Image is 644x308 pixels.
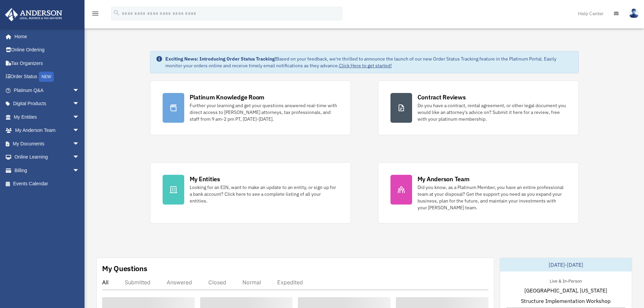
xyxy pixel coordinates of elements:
a: Platinum Q&Aarrow_drop_down [5,84,90,97]
a: Contract Reviews Do you have a contract, rental agreement, or other legal document you would like... [378,80,579,135]
i: menu [91,9,99,18]
div: Expedited [277,279,303,286]
i: search [113,9,120,17]
span: Structure Implementation Workshop [521,297,611,305]
a: menu [91,12,99,18]
img: Anderson Advisors Platinum Portal [3,8,64,21]
a: My Entitiesarrow_drop_down [5,110,90,124]
div: NEW [39,72,54,82]
div: Further your learning and get your questions answered real-time with direct access to [PERSON_NAM... [190,102,338,122]
div: Contract Reviews [418,93,466,101]
div: My Anderson Team [418,175,470,183]
div: Do you have a contract, rental agreement, or other legal document you would like an attorney's ad... [418,102,566,122]
a: Home [5,30,86,43]
div: Live & In-Person [544,277,587,284]
a: My Documentsarrow_drop_down [5,137,90,150]
div: Closed [208,279,226,286]
a: Events Calendar [5,177,90,191]
span: arrow_drop_down [73,97,86,111]
a: My Anderson Teamarrow_drop_down [5,124,90,137]
div: Did you know, as a Platinum Member, you have an entire professional team at your disposal? Get th... [418,184,566,211]
a: Order StatusNEW [5,70,90,84]
a: Billingarrow_drop_down [5,164,90,177]
a: Click Here to get started! [339,63,392,69]
img: User Pic [629,8,639,18]
span: [GEOGRAPHIC_DATA], [US_STATE] [524,286,607,294]
div: All [102,279,109,286]
span: arrow_drop_down [73,84,86,97]
a: My Anderson Team Did you know, as a Platinum Member, you have an entire professional team at your... [378,162,579,223]
span: arrow_drop_down [73,110,86,124]
a: Online Ordering [5,43,90,57]
strong: Exciting News: Introducing Order Status Tracking! [165,56,276,62]
div: Based on your feedback, we're thrilled to announce the launch of our new Order Status Tracking fe... [165,55,573,69]
a: Platinum Knowledge Room Further your learning and get your questions answered real-time with dire... [150,80,351,135]
div: [DATE]-[DATE] [500,258,632,271]
span: arrow_drop_down [73,164,86,177]
span: arrow_drop_down [73,124,86,138]
div: Platinum Knowledge Room [190,93,265,101]
span: arrow_drop_down [73,150,86,164]
div: My Entities [190,175,220,183]
div: My Questions [102,263,147,274]
div: Looking for an EIN, want to make an update to an entity, or sign up for a bank account? Click her... [190,184,338,204]
span: arrow_drop_down [73,137,86,151]
a: Tax Organizers [5,56,90,70]
a: Online Learningarrow_drop_down [5,150,90,164]
a: My Entities Looking for an EIN, want to make an update to an entity, or sign up for a bank accoun... [150,162,351,223]
div: Submitted [125,279,150,286]
div: Answered [167,279,192,286]
div: Normal [242,279,261,286]
a: Digital Productsarrow_drop_down [5,97,90,111]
